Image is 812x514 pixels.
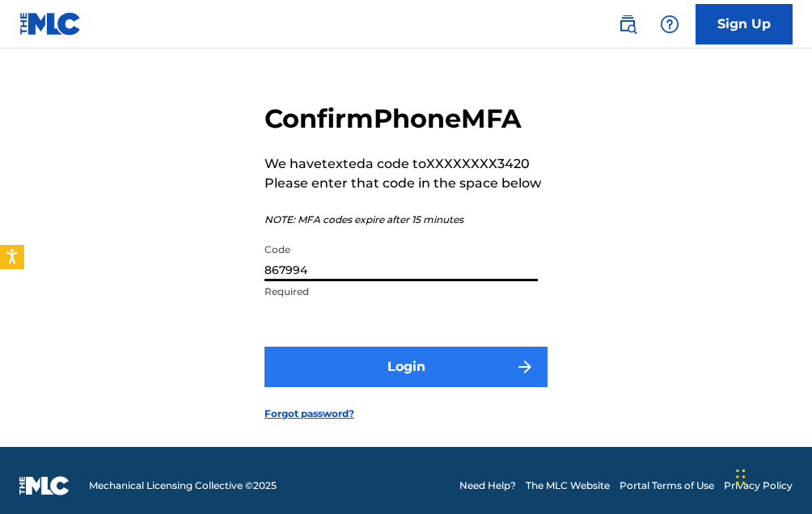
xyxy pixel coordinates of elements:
[696,4,793,44] a: Sign Up
[736,453,746,501] div: Drag
[731,436,812,514] iframe: Chat Widget
[611,8,644,40] a: Public Search
[264,103,541,135] h2: Confirm Phone MFA
[19,12,82,36] img: MLC Logo
[89,478,277,493] span: Mechanical Licensing Collective © 2025
[660,15,679,34] img: help
[653,8,686,40] div: Help
[264,174,541,193] p: Please enter that code in the space below
[264,284,538,299] p: Required
[526,478,610,493] a: The MLC Website
[620,478,714,493] a: Portal Terms of Use
[618,15,637,34] img: search
[264,347,548,387] button: Login
[264,154,541,174] p: We have texted a code to XXXXXXXX3420
[264,213,541,227] p: NOTE: MFA codes expire after 15 minutes
[19,476,70,495] img: logo
[459,478,516,493] a: Need Help?
[264,407,354,421] a: Forgot password?
[724,478,793,493] a: Privacy Policy
[515,357,535,377] img: f7272a7cc735f4ea7f67.svg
